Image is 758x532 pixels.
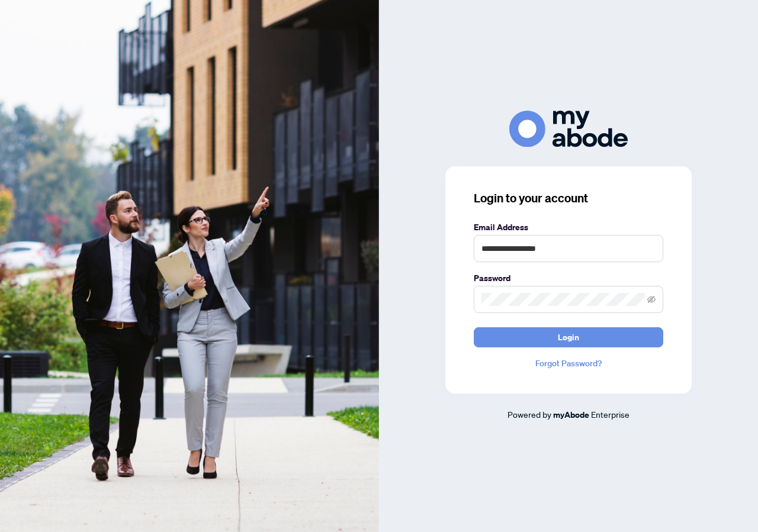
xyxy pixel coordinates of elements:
a: myAbode [553,408,589,421]
span: Powered by [508,409,551,420]
a: Forgot Password? [474,357,663,370]
h3: Login to your account [474,190,663,207]
label: Password [474,272,663,285]
span: Login [558,328,579,347]
button: Login [474,327,663,347]
img: ma-logo [509,111,628,147]
span: eye-invisible [647,295,656,304]
span: Enterprise [591,409,629,420]
label: Email Address [474,221,663,234]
